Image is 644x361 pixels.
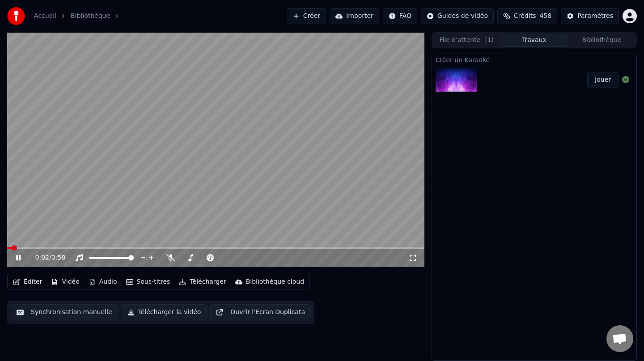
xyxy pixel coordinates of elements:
nav: breadcrumb [34,12,124,21]
button: Bibliothèque [568,34,636,47]
button: Sous-titres [123,276,174,288]
button: Télécharger [175,276,229,288]
span: 0:02 [35,253,49,262]
a: Bibliothèque [71,12,110,21]
img: youka [7,7,25,25]
button: Jouer [587,72,619,88]
a: Accueil [34,12,56,21]
button: Audio [85,276,121,288]
button: Paramètres [561,8,619,24]
button: Télécharger la vidéo [122,304,207,320]
button: Travaux [500,34,568,47]
a: Ouvrir le chat [606,325,633,352]
button: Crédits458 [497,8,557,24]
button: FAQ [383,8,417,24]
div: Bibliothèque cloud [246,277,304,286]
button: Importer [330,8,379,24]
button: Éditer [9,276,46,288]
span: Crédits [514,12,536,21]
span: ( 1 ) [485,36,494,45]
button: File d'attente [433,34,500,47]
button: Créer [287,8,326,24]
span: 3:58 [51,253,65,262]
div: Paramètres [577,12,613,21]
div: / [35,253,57,262]
span: 458 [539,12,551,21]
div: Créer un Karaoké [432,54,636,65]
button: Guides de vidéo [421,8,494,24]
button: Synchronisation manuelle [11,304,118,320]
button: Ouvrir l'Ecran Duplicata [210,304,311,320]
button: Vidéo [47,276,83,288]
